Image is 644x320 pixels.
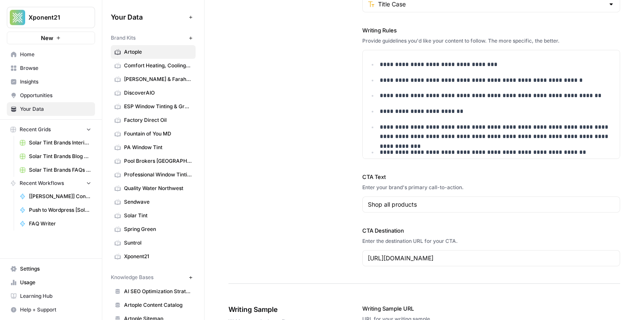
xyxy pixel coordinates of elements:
span: Solar Tint Brands FAQs Workflows [29,166,91,174]
span: [[PERSON_NAME]] Content Gap Analysis Report [29,193,91,200]
span: Brand Kits [111,34,136,42]
span: PA Window Tint [124,144,192,151]
span: ESP Window Tinting & Graphics [124,103,192,110]
a: FAQ Writer [16,217,95,231]
span: Fountain of You MD [124,130,192,138]
span: Your Data [20,105,91,113]
a: Spring Green [111,222,196,236]
label: Writing Sample URL [362,304,620,313]
button: Workspace: Xponent21 [7,7,95,28]
a: Professional Window Tinting [111,168,196,182]
span: Recent Grids [20,126,51,133]
span: Factory Direct Oil [124,116,192,124]
label: Writing Rules [362,26,620,35]
div: Enter your brand's primary call-to-action. [362,184,620,191]
a: [[PERSON_NAME]] Content Gap Analysis Report [16,190,95,203]
span: [PERSON_NAME] & Farah Eye & Laser Center [124,75,192,83]
span: Professional Window Tinting [124,171,192,179]
span: Solar Tint Brands Blog Workflows [29,153,91,160]
a: Browse [7,61,95,75]
img: Xponent21 Logo [10,10,25,25]
a: Suntrol [111,236,196,250]
a: Artople [111,45,196,59]
span: FAQ Writer [29,220,91,228]
span: AI SEO Optimization Strategy Playbook [124,288,192,295]
button: Help + Support [7,303,95,317]
span: Solar Tint Brands Interior Page Content [29,139,91,147]
input: www.sundaysoccer.com/gearup [368,254,615,262]
a: Fountain of You MD [111,127,196,141]
div: Enter the destination URL for your CTA. [362,237,620,245]
label: CTA Text [362,173,620,181]
span: Home [20,51,91,58]
a: Artople Content Catalog [111,298,196,312]
span: Insights [20,78,91,86]
span: Push to Wordpress [Solar Tint] [29,206,91,214]
a: ESP Window Tinting & Graphics [111,100,196,113]
span: DiscoverAIO [124,89,192,97]
span: Settings [20,265,91,273]
button: Recent Workflows [7,177,95,190]
button: New [7,32,95,44]
a: Xponent21 [111,250,196,263]
span: Browse [20,64,91,72]
span: Solar Tint [124,212,192,219]
a: PA Window Tint [111,141,196,154]
span: Spring Green [124,225,192,233]
a: Sendwave [111,195,196,209]
span: Learning Hub [20,292,91,300]
span: Writing Sample [228,304,315,314]
span: Your Data [111,12,185,22]
label: CTA Destination [362,226,620,235]
a: [PERSON_NAME] & Farah Eye & Laser Center [111,72,196,86]
span: Sendwave [124,198,192,206]
a: Solar Tint Brands Blog Workflows [16,150,95,163]
span: Usage [20,279,91,286]
div: Provide guidelines you'd like your content to follow. The more specific, the better. [362,37,620,45]
a: Solar Tint Brands Interior Page Content [16,136,95,150]
a: Push to Wordpress [Solar Tint] [16,203,95,217]
a: Comfort Heating, Cooling, Electrical & Plumbing [111,59,196,72]
a: AI SEO Optimization Strategy Playbook [111,285,196,298]
a: Home [7,48,95,61]
span: Pool Brokers [GEOGRAPHIC_DATA] [124,157,192,165]
button: Recent Grids [7,123,95,136]
a: Solar Tint Brands FAQs Workflows [16,163,95,177]
span: Opportunities [20,92,91,99]
a: Settings [7,262,95,276]
a: Usage [7,276,95,289]
a: Pool Brokers [GEOGRAPHIC_DATA] [111,154,196,168]
span: Knowledge Bases [111,274,153,281]
a: Insights [7,75,95,89]
a: Quality Water Northwest [111,182,196,195]
span: Comfort Heating, Cooling, Electrical & Plumbing [124,62,192,69]
a: DiscoverAIO [111,86,196,100]
span: Xponent21 [29,13,80,22]
a: Opportunities [7,89,95,102]
span: Artople Content Catalog [124,301,192,309]
input: Gear up and get in the game with Sunday Soccer! [368,200,615,209]
a: Learning Hub [7,289,95,303]
span: Suntrol [124,239,192,247]
a: Solar Tint [111,209,196,222]
span: New [41,34,53,42]
span: Quality Water Northwest [124,185,192,192]
a: Your Data [7,102,95,116]
span: Recent Workflows [20,179,64,187]
a: Factory Direct Oil [111,113,196,127]
span: Artople [124,48,192,56]
span: Help + Support [20,306,91,314]
span: Xponent21 [124,253,192,260]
